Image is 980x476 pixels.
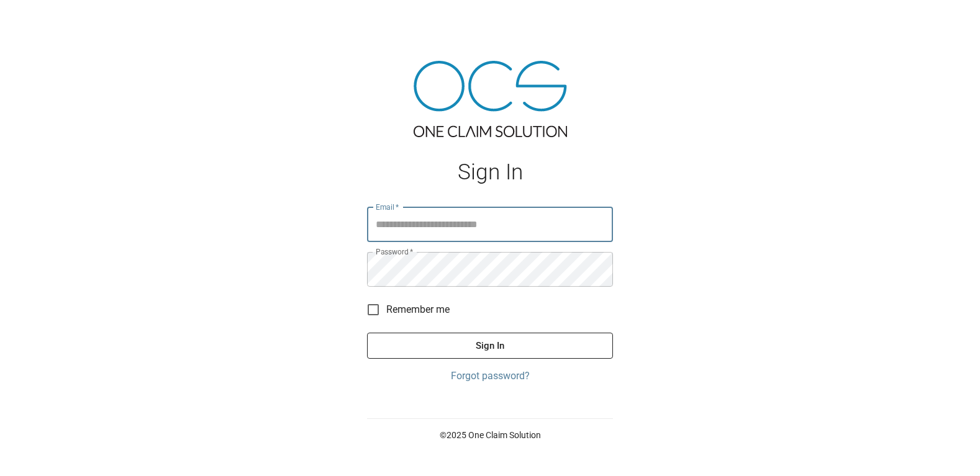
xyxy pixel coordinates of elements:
a: Forgot password? [367,369,613,384]
p: © 2025 One Claim Solution [367,429,613,441]
label: Email [376,202,399,212]
img: ocs-logo-white-transparent.png [15,7,65,32]
img: ocs-logo-tra.png [414,61,567,137]
button: Sign In [367,333,613,359]
label: Password [376,246,413,257]
span: Remember me [386,302,450,317]
h1: Sign In [367,159,613,185]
